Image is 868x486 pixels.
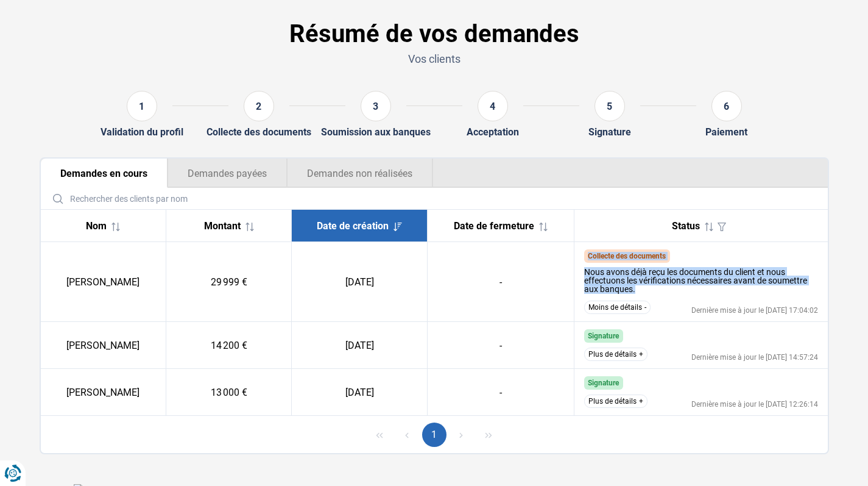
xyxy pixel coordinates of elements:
[691,401,818,408] div: Dernière mise à jour le [DATE] 12:26:14
[41,159,168,188] button: Demandes en cours
[166,369,292,416] td: 13 000 €
[292,369,428,416] td: [DATE]
[422,423,446,447] button: Page 1
[588,332,619,340] span: Signature
[584,268,818,293] div: Nous avons déjà reçu les documents du client et nous effectuons les vérifications nécessaires ava...
[168,159,287,188] button: Demandes payées
[711,91,742,121] div: 6
[449,423,473,447] button: Next Page
[206,126,311,138] div: Collecte des documents
[166,322,292,369] td: 14 200 €
[428,242,574,322] td: -
[705,126,747,138] div: Paiement
[40,20,829,49] h1: Résumé de vos demandes
[127,91,157,121] div: 1
[41,322,166,369] td: [PERSON_NAME]
[478,91,508,121] div: 4
[588,252,666,260] span: Collecte des documents
[321,126,431,138] div: Soumission aux banques
[41,369,166,416] td: [PERSON_NAME]
[292,242,428,322] td: [DATE]
[101,126,183,138] div: Validation du profil
[40,51,829,66] p: Vos clients
[584,301,651,314] button: Moins de détails
[691,354,818,361] div: Dernière mise à jour le [DATE] 14:57:24
[244,91,274,121] div: 2
[428,322,574,369] td: -
[691,307,818,314] div: Dernière mise à jour le [DATE] 17:04:02
[467,126,519,138] div: Acceptation
[287,159,433,188] button: Demandes non réalisées
[367,423,392,447] button: First Page
[361,91,391,121] div: 3
[428,369,574,416] td: -
[588,126,631,138] div: Signature
[204,220,241,232] span: Montant
[595,91,625,121] div: 5
[454,220,534,232] span: Date de fermeture
[46,188,823,209] input: Rechercher des clients par nom
[292,322,428,369] td: [DATE]
[476,423,501,447] button: Last Page
[584,348,647,361] button: Plus de détails
[86,220,107,232] span: Nom
[41,242,166,322] td: [PERSON_NAME]
[672,220,700,232] span: Status
[166,242,292,322] td: 29 999 €
[317,220,389,232] span: Date de création
[588,379,619,387] span: Signature
[395,423,419,447] button: Previous Page
[584,395,647,408] button: Plus de détails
